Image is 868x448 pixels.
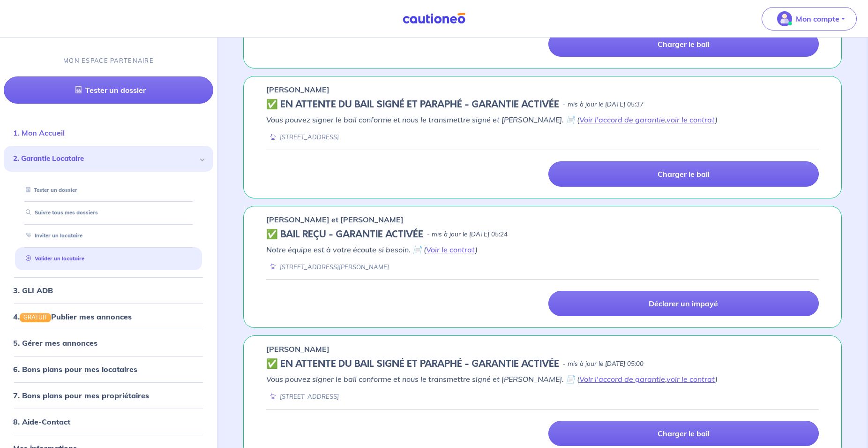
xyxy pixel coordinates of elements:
p: [PERSON_NAME] [266,343,329,355]
div: Tester un dossier [15,182,202,197]
a: voir le contrat [666,374,715,384]
a: Charger le bail [548,421,819,446]
p: - mis à jour le [DATE] 05:24 [427,230,508,239]
a: Voir le contrat [426,245,475,254]
div: 2. Garantie Locataire [4,146,213,172]
div: [STREET_ADDRESS] [266,392,339,401]
p: [PERSON_NAME] et [PERSON_NAME] [266,214,404,225]
p: Charger le bail [658,169,710,179]
p: Charger le bail [658,429,710,438]
img: illu_account_valid_menu.svg [777,11,792,26]
button: illu_account_valid_menu.svgMon compte [762,7,857,30]
a: 4.GRATUITPublier mes annonces [13,311,132,321]
a: Charger le bail [548,161,819,187]
div: 5. Gérer mes annonces [4,334,213,352]
a: Charger le bail [548,31,819,57]
p: [PERSON_NAME] [266,84,329,95]
div: state: CONTRACT-VALIDATED, Context: IN-MANAGEMENT,IN-MANAGEMENT [266,229,819,240]
p: - mis à jour le [DATE] 05:00 [563,359,644,369]
a: Voir l'accord de garantie [579,374,665,384]
h5: ✅️️️ EN ATTENTE DU BAIL SIGNÉ ET PARAPHÉ - GARANTIE ACTIVÉE [266,99,559,110]
a: Tester un dossier [4,76,213,104]
div: Suivre tous mes dossiers [15,205,202,220]
a: 1. Mon Accueil [13,128,65,137]
a: Voir l'accord de garantie [579,115,665,124]
a: Inviter un locataire [22,232,82,239]
div: Valider un locataire [15,251,202,266]
a: 7. Bons plans pour mes propriétaires [13,391,149,400]
a: Valider un locataire [22,255,84,262]
em: Vous pouvez signer le bail conforme et nous le transmettre signé et [PERSON_NAME]. 📄 ( , ) [266,374,718,384]
div: 8. Aide-Contact [4,412,213,431]
a: Tester un dossier [22,186,77,193]
div: 6. Bons plans pour mes locataires [4,360,213,379]
em: Vous pouvez signer le bail conforme et nous le transmettre signé et [PERSON_NAME]. 📄 ( , ) [266,115,718,124]
p: Charger le bail [658,39,710,49]
a: 6. Bons plans pour mes locataires [13,364,137,374]
a: Déclarer un impayé [548,291,819,316]
h5: ✅️️️ EN ATTENTE DU BAIL SIGNÉ ET PARAPHÉ - GARANTIE ACTIVÉE [266,358,559,370]
p: Déclarer un impayé [649,299,718,308]
div: state: CONTRACT-SIGNED, Context: FINISHED,IS-GL-CAUTION [266,358,819,370]
em: Notre équipe est à votre écoute si besoin. 📄 ( ) [266,245,478,254]
a: 3. GLI ADB [13,285,53,295]
div: Inviter un locataire [15,228,202,243]
div: [STREET_ADDRESS] [266,133,339,142]
a: 5. Gérer mes annonces [13,338,97,348]
p: Mon compte [796,13,839,24]
span: 2. Garantie Locataire [13,153,197,164]
h5: ✅ BAIL REÇU - GARANTIE ACTIVÉE [266,229,423,240]
p: MON ESPACE PARTENAIRE [63,56,154,65]
a: Suivre tous mes dossiers [22,209,98,216]
a: voir le contrat [666,115,715,124]
div: state: CONTRACT-SIGNED, Context: FINISHED,IS-GL-CAUTION [266,99,819,110]
div: 3. GLI ADB [4,281,213,299]
div: 7. Bons plans pour mes propriétaires [4,386,213,405]
p: - mis à jour le [DATE] 05:37 [563,100,644,109]
img: Cautioneo [399,13,469,24]
div: 4.GRATUITPublier mes annonces [4,307,213,326]
div: [STREET_ADDRESS][PERSON_NAME] [266,263,389,272]
div: 1. Mon Accueil [4,123,213,142]
a: 8. Aide-Contact [13,417,70,426]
